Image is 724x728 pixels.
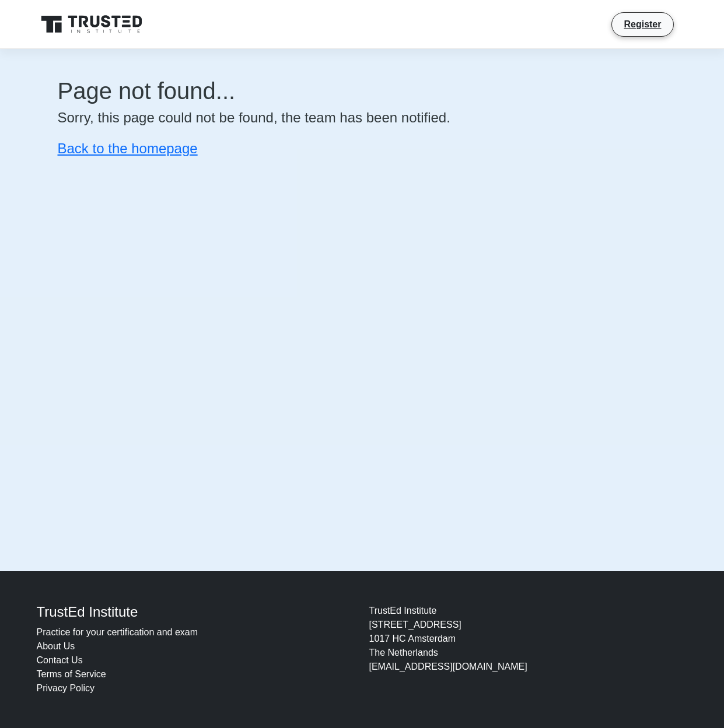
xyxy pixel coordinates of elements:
a: About Us [37,641,75,651]
h4: TrustEd Institute [37,604,355,621]
a: Back to the homepage [58,140,198,156]
a: Register [617,17,668,31]
a: Contact Us [37,655,83,665]
div: TrustEd Institute [STREET_ADDRESS] 1017 HC Amsterdam The Netherlands [EMAIL_ADDRESS][DOMAIN_NAME] [362,604,695,695]
h4: Sorry, this page could not be found, the team has been notified. [58,110,667,126]
a: Privacy Policy [37,683,95,693]
a: Terms of Service [37,669,106,679]
a: Practice for your certification and exam [37,627,198,637]
h1: Page not found... [58,77,667,105]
